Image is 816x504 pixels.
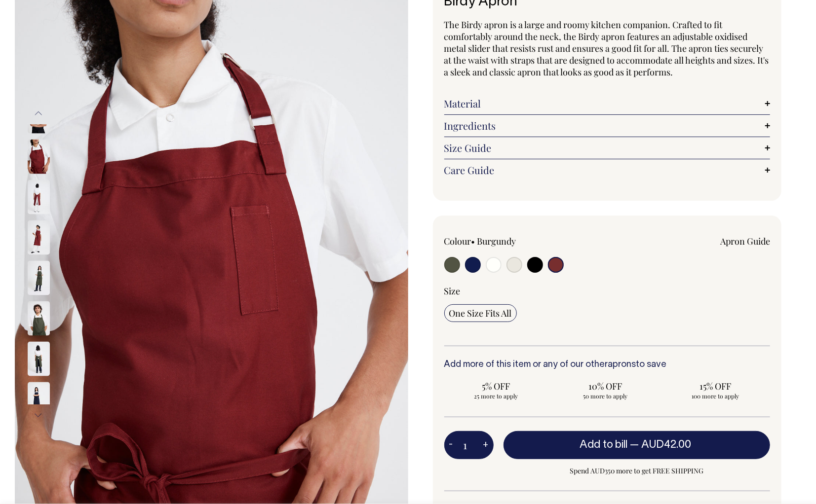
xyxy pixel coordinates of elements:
[444,120,771,132] a: Ingredients
[449,392,543,400] span: 25 more to apply
[444,435,458,455] button: -
[554,377,658,403] input: 10% OFF 50 more to apply
[449,307,512,319] span: One Size Fits All
[444,98,771,109] a: Material
[444,360,771,370] h6: Add more of this item or any of our other to save
[28,180,50,214] img: burgundy
[449,380,543,392] span: 5% OFF
[28,260,50,295] img: olive
[28,220,50,254] img: Birdy Apron
[663,377,767,403] input: 15% OFF 100 more to apply
[28,382,50,416] img: dark-navy
[504,465,771,477] span: Spend AUD350 more to get FREE SHIPPING
[31,103,46,125] button: Previous
[28,341,50,376] img: olive
[504,431,771,459] button: Add to bill —AUD42.00
[559,392,653,400] span: 50 more to apply
[444,235,575,247] div: Colour
[444,304,517,322] input: One Size Fits All
[668,392,762,400] span: 100 more to apply
[471,235,475,247] span: •
[559,380,653,392] span: 10% OFF
[478,435,494,455] button: +
[28,139,50,174] img: burgundy
[444,164,771,176] a: Care Guide
[642,440,692,450] span: AUD42.00
[630,440,694,450] span: —
[608,360,636,369] a: aprons
[580,440,628,450] span: Add to bill
[444,19,769,78] span: The Birdy apron is a large and roomy kitchen companion. Crafted to fit comfortably around the nec...
[668,380,762,392] span: 15% OFF
[444,377,548,403] input: 5% OFF 25 more to apply
[28,301,50,335] img: olive
[444,285,771,297] div: Size
[31,404,46,427] button: Next
[720,235,770,247] a: Apron Guide
[444,142,771,154] a: Size Guide
[477,235,516,247] label: Burgundy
